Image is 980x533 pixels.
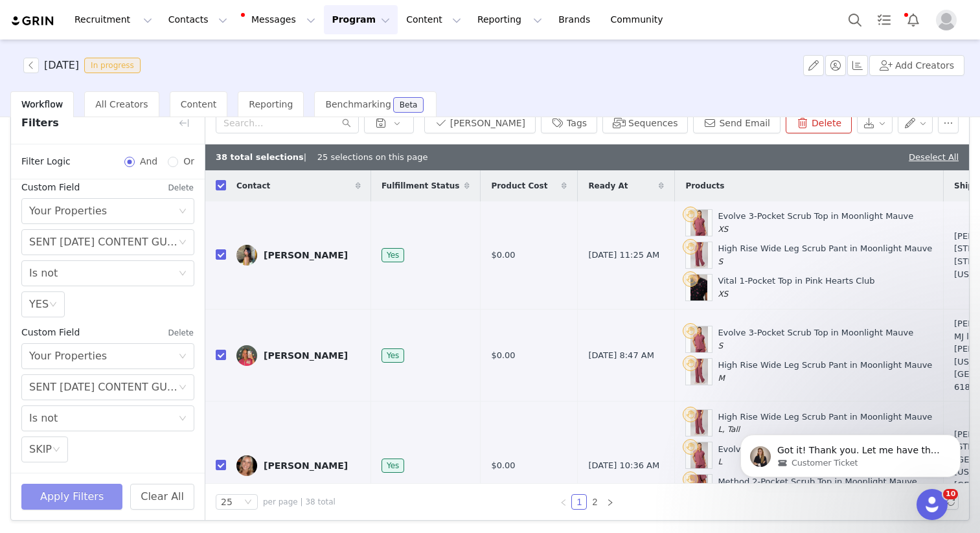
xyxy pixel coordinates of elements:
[718,326,913,352] div: Evolve 3-Pocket Scrub Top in Moonlight Mauve
[29,375,178,400] div: SENT OCT'25 CONTENT GUIDELINES
[179,383,187,392] i: icon: down
[178,155,194,168] span: Or
[29,344,107,369] div: Your Properties
[718,341,723,350] span: S
[67,5,160,34] button: Recruitment
[572,495,586,509] a: 1
[603,5,677,34] a: Community
[685,180,724,192] span: Products
[841,5,869,34] button: Search
[899,5,928,34] button: Notifications
[588,249,659,262] span: [DATE] 11:25 AM
[236,345,257,366] img: ca0ade5f-c193-4f50-8f16-9a0bc1c15ca9.jpg
[718,210,913,235] div: Evolve 3-Pocket Scrub Top in Moonlight Mauve
[588,349,654,362] span: [DATE] 8:47 AM
[21,326,80,339] span: Custom Field
[718,457,722,466] span: L
[718,359,932,384] div: High Rise Wide Leg Scrub Pant in Moonlight Mauve
[10,15,56,27] img: grin logo
[690,275,707,301] img: Product Image
[718,443,913,468] div: Evolve 3-Pocket Scrub Top in Moonlight Mauve
[236,245,361,266] a: [PERSON_NAME]
[382,348,404,363] span: Yes
[29,199,107,223] div: Your Properties
[718,411,932,436] div: High Rise Wide Leg Scrub Pant in Moonlight Mauve
[690,210,708,236] img: Product Image
[161,5,235,34] button: Contacts
[29,261,58,286] div: Is not
[587,494,602,510] li: 2
[718,257,723,266] span: S
[721,407,980,498] iframe: Intercom notifications message
[588,180,628,192] span: Ready At
[264,250,348,260] div: [PERSON_NAME]
[95,99,148,109] span: All Creators
[424,113,536,133] button: [PERSON_NAME]
[49,301,57,310] i: icon: down
[244,498,252,507] i: icon: down
[84,58,141,73] span: In progress
[342,119,351,128] i: icon: search
[718,425,740,434] span: L, Tall
[786,113,852,133] button: Delete
[718,475,917,501] div: Method 2-Pocket Scrub Top in Moonlight Mauve
[249,99,293,109] span: Reporting
[560,499,567,506] i: icon: left
[52,446,60,455] i: icon: down
[556,494,571,510] li: Previous Page
[690,326,708,352] img: Product Image
[693,113,781,133] button: Send Email
[21,99,63,109] span: Workflow
[690,410,708,436] img: Product Image
[168,323,194,343] button: Delete
[400,101,418,109] div: Beta
[382,459,404,473] span: Yes
[718,289,728,299] span: XS
[324,5,398,34] button: Program
[588,459,659,472] span: [DATE] 10:36 AM
[236,455,361,476] a: [PERSON_NAME]
[491,249,515,262] span: $0.00
[917,489,948,520] iframe: Intercom live chat
[491,349,515,362] span: $0.00
[264,350,348,361] div: [PERSON_NAME]
[936,10,957,30] img: placeholder-profile.jpg
[491,459,515,472] span: $0.00
[690,359,708,385] img: Product Image
[179,207,187,216] i: icon: down
[168,177,194,198] button: Delete
[236,245,257,266] img: c09392a1-247f-415b-ba25-c029ad9e8a97.jpg
[179,238,187,247] i: icon: down
[21,181,80,194] span: Custom Field
[718,242,932,267] div: High Rise Wide Leg Scrub Pant in Moonlight Mauve
[29,437,52,462] div: SKIP
[382,248,404,262] span: Yes
[718,275,874,300] div: Vital 1-Pocket Top in Pink Hearts Club
[587,495,602,509] a: 2
[23,58,146,73] span: [object Object]
[264,460,348,471] div: [PERSON_NAME]
[216,152,304,162] b: 38 total selections
[29,292,49,317] div: YES
[382,180,459,192] span: Fulfillment Status
[216,113,359,133] input: Search...
[179,414,187,424] i: icon: down
[606,499,614,506] i: icon: right
[602,494,618,510] li: Next Page
[179,269,187,278] i: icon: down
[135,155,163,168] span: And
[718,374,724,383] span: M
[44,58,79,73] h3: [DATE]
[602,113,688,133] button: Sequences
[179,352,187,361] i: icon: down
[236,5,323,34] button: Messages
[216,151,427,164] div: | 25 selections on this page
[909,152,959,162] a: Deselect All
[236,345,361,366] a: [PERSON_NAME]
[236,455,257,476] img: 503accc4-6e77-4730-9c0d-b8e3ac6f590f.jpg
[491,180,547,192] span: Product Cost
[29,230,178,255] div: SENT OCT'25 CONTENT GUIDELINES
